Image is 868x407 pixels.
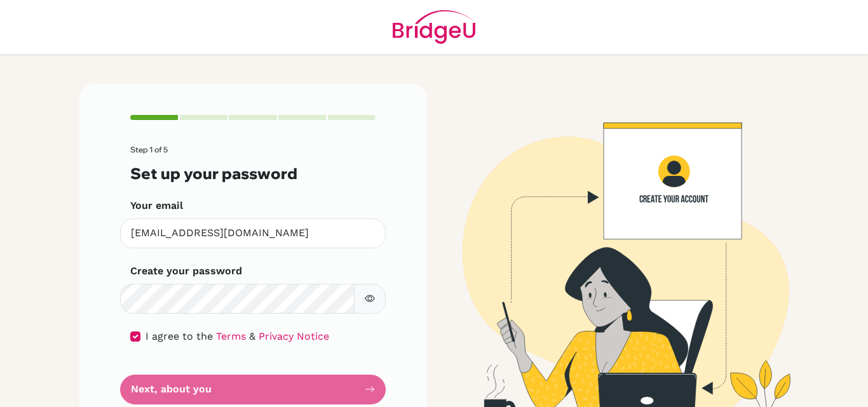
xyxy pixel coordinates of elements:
[120,218,386,248] input: Insert your email*
[216,330,246,342] a: Terms
[130,264,242,279] label: Create your password
[130,145,168,154] span: Step 1 of 5
[259,330,329,342] a: Privacy Notice
[249,330,255,342] span: &
[146,330,213,342] span: I agree to the
[130,164,376,183] h3: Set up your password
[130,198,183,213] label: Your email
